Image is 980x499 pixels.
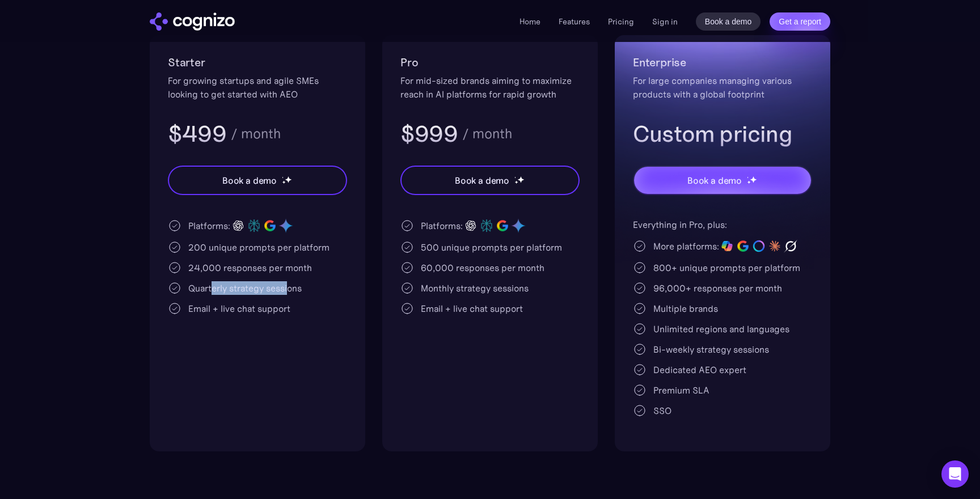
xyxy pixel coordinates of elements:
div: Open Intercom Messenger [941,460,969,488]
div: Email + live chat support [188,302,290,315]
div: 24,000 responses per month [188,261,312,274]
a: Pricing [608,16,634,27]
div: For growing startups and agile SMEs looking to get started with AEO [168,74,347,101]
div: For mid-sized brands aiming to maximize reach in AI platforms for rapid growth [400,74,580,101]
div: Dedicated AEO expert [653,363,746,377]
a: Book a demostarstarstar [400,166,580,195]
a: Book a demostarstarstar [168,166,347,195]
a: home [150,12,235,31]
div: / month [231,127,281,141]
div: Unlimited regions and languages [653,322,789,336]
img: star [750,176,757,183]
div: Multiple brands [653,302,718,315]
div: Platforms: [188,219,230,232]
div: / month [462,127,512,141]
div: 60,000 responses per month [421,261,544,274]
div: Book a demo [455,174,509,187]
div: 800+ unique prompts per platform [653,261,800,274]
div: SSO [653,404,671,417]
img: cognizo logo [150,12,235,31]
div: 200 unique prompts per platform [188,240,330,254]
a: Sign in [652,15,678,28]
div: Quarterly strategy sessions [188,281,302,295]
img: star [747,180,751,184]
div: For large companies managing various products with a global footprint [633,74,812,101]
h3: $999 [400,119,458,149]
img: star [517,176,525,183]
a: Book a demostarstarstar [633,166,812,195]
h2: Pro [400,53,580,71]
a: Home [519,16,540,27]
img: star [285,176,292,183]
div: Premium SLA [653,383,709,397]
div: 500 unique prompts per platform [421,240,562,254]
div: Email + live chat support [421,302,523,315]
h2: Starter [168,53,347,71]
div: Book a demo [687,174,742,187]
a: Book a demo [696,12,761,31]
h3: $499 [168,119,226,149]
div: Bi-weekly strategy sessions [653,342,769,356]
img: star [514,176,516,178]
img: star [747,176,749,178]
img: star [282,180,286,184]
div: 96,000+ responses per month [653,281,782,295]
div: Monthly strategy sessions [421,281,529,295]
div: Book a demo [222,174,277,187]
div: Platforms: [421,219,463,232]
h2: Enterprise [633,53,812,71]
h3: Custom pricing [633,119,812,149]
a: Features [559,16,590,27]
div: More platforms: [653,239,719,253]
div: Everything in Pro, plus: [633,218,812,231]
a: Get a report [770,12,830,31]
img: star [514,180,518,184]
img: star [282,176,284,178]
